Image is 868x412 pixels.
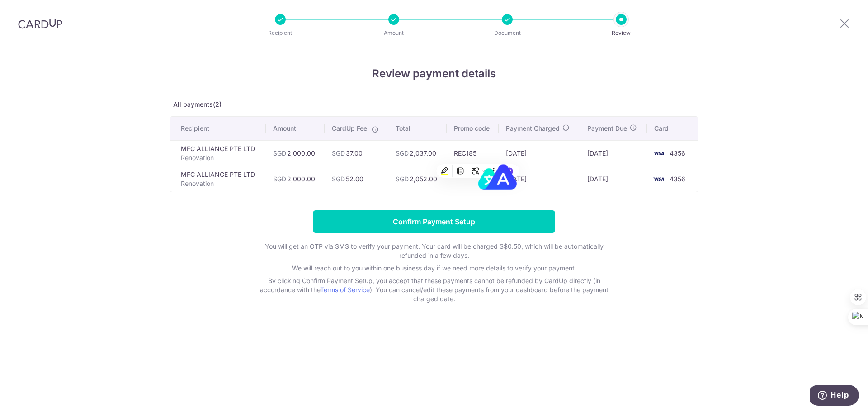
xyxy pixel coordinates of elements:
[273,175,286,183] span: SGD
[506,124,560,133] span: Payment Charged
[474,28,541,38] p: Document
[360,28,427,38] p: Amount
[810,385,859,407] iframe: Opens a widget where you can find more information
[170,140,266,166] td: MFC ALLIANCE PTE LTD
[266,117,325,140] th: Amount
[325,140,388,166] td: 37.00
[313,210,555,233] input: Confirm Payment Setup
[447,117,499,140] th: Promo code
[170,100,698,109] p: All payments(2)
[253,242,615,260] p: You will get an OTP via SMS to verify your payment. Your card will be charged S$0.50, which will ...
[18,18,62,29] img: CardUp
[650,174,668,185] img: <span class="translation_missing" title="translation missing: en.account_steps.new_confirm_form.b...
[266,166,325,192] td: 2,000.00
[325,166,388,192] td: 52.00
[670,149,685,157] span: 4356
[580,140,647,166] td: [DATE]
[499,140,580,166] td: [DATE]
[253,276,615,303] p: By clicking Confirm Payment Setup, you accept that these payments cannot be refunded by CardUp di...
[181,179,259,188] p: Renovation
[396,175,409,183] span: SGD
[588,28,655,38] p: Review
[320,286,370,294] a: Terms of Service
[332,149,345,157] span: SGD
[388,140,447,166] td: 2,037.00
[170,66,698,82] h4: Review payment details
[266,140,325,166] td: 2,000.00
[170,166,266,192] td: MFC ALLIANCE PTE LTD
[580,166,647,192] td: [DATE]
[396,149,409,157] span: SGD
[170,117,266,140] th: Recipient
[447,140,499,166] td: REC185
[587,124,627,133] span: Payment Due
[273,149,286,157] span: SGD
[647,117,698,140] th: Card
[332,124,367,133] span: CardUp Fee
[650,148,668,159] img: <span class="translation_missing" title="translation missing: en.account_steps.new_confirm_form.b...
[388,117,447,140] th: Total
[181,153,259,162] p: Renovation
[247,28,314,38] p: Recipient
[253,264,615,273] p: We will reach out to you within one business day if we need more details to verify your payment.
[670,175,685,183] span: 4356
[332,175,345,183] span: SGD
[499,166,580,192] td: [DATE]
[388,166,447,192] td: 2,052.00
